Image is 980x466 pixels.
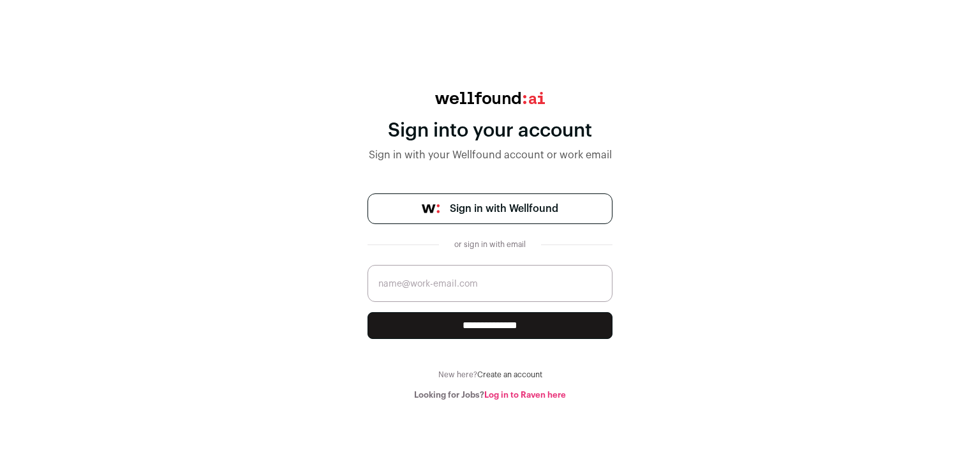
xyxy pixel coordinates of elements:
[367,370,612,380] div: New here?
[367,193,612,224] a: Sign in with Wellfound
[367,119,612,142] div: Sign into your account
[367,147,612,163] div: Sign in with your Wellfound account or work email
[450,201,558,216] span: Sign in with Wellfound
[367,390,612,400] div: Looking for Jobs?
[484,391,566,399] a: Log in to Raven here
[367,265,612,302] input: name@work-email.com
[435,92,545,104] img: wellfound:ai
[422,204,440,213] img: wellfound-symbol-flush-black-fb3c872781a75f747ccb3a119075da62bfe97bd399995f84a933054e44a575c4.png
[449,239,531,250] div: or sign in with email
[477,371,542,379] a: Create an account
